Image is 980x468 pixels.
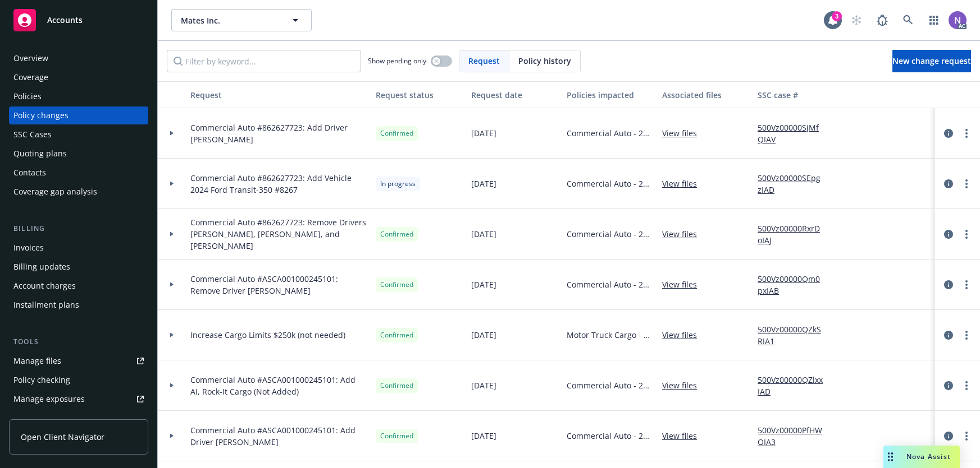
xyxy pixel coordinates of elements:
[567,279,653,290] span: Commercial Auto - 24 25 AUTO
[662,329,706,341] a: View files
[942,278,955,291] a: circleInformation
[9,258,148,276] a: Billing updates
[380,229,413,239] span: Confirmed
[883,446,897,468] div: Drag to move
[758,273,833,296] a: 500Vz00000Qm0pxIAB
[468,55,500,67] span: Request
[960,379,973,392] a: more
[471,127,496,139] span: [DATE]
[753,81,837,108] button: SSC case #
[47,16,83,25] span: Accounts
[9,49,148,67] a: Overview
[567,89,653,101] div: Policies impacted
[871,9,894,31] a: Report a Bug
[9,239,148,257] a: Invoices
[845,9,868,31] a: Start snowing
[758,122,833,145] a: 500Vz00000SjMfQIAV
[942,228,955,241] a: circleInformation
[13,352,61,370] div: Manage files
[158,310,186,360] div: Toggle Row Expanded
[567,178,653,189] span: Commercial Auto - 25 26 Commercial AUTO + CARGO
[13,296,79,314] div: Installment plans
[13,145,67,163] div: Quoting plans
[9,390,148,408] a: Manage exposures
[190,89,367,101] div: Request
[190,172,367,196] span: Commercial Auto #862627723: Add Vehicle 2024 Ford Transit-350 #8267
[9,87,148,105] a: Policies
[13,371,70,389] div: Policy checking
[662,430,706,442] a: View files
[13,239,44,257] div: Invoices
[158,108,186,159] div: Toggle Row Expanded
[949,11,967,29] img: photo
[960,278,973,291] a: more
[9,183,148,201] a: Coverage gap analysis
[471,178,496,189] span: [DATE]
[158,260,186,310] div: Toggle Row Expanded
[9,145,148,163] a: Quoting plans
[13,390,85,408] div: Manage exposures
[380,280,413,290] span: Confirmed
[13,183,97,201] div: Coverage gap analysis
[923,9,945,31] a: Switch app
[567,127,653,139] span: Commercial Auto - 25 26 Commercial AUTO + CARGO
[567,228,653,240] span: Commercial Auto - 25 26 Commercial AUTO + CARGO
[380,381,413,391] span: Confirmed
[190,122,367,145] span: Commercial Auto #862627723: Add Driver [PERSON_NAME]
[892,50,971,72] a: New change request
[9,4,148,36] a: Accounts
[9,223,148,234] div: Billing
[942,379,955,392] a: circleInformation
[13,87,42,105] div: Policies
[171,9,312,31] button: Mates Inc.
[190,216,367,252] span: Commercial Auto #862627723: Remove Drivers [PERSON_NAME], [PERSON_NAME], and [PERSON_NAME]
[21,431,104,443] span: Open Client Navigator
[518,55,571,67] span: Policy history
[832,11,842,21] div: 3
[758,323,833,347] a: 500Vz00000QZkSRIA1
[13,68,48,86] div: Coverage
[190,374,367,397] span: Commercial Auto #ASCA001000245101: Add AI, Rock-It Cargo (Not Added)
[471,279,496,290] span: [DATE]
[190,424,367,448] span: Commercial Auto #ASCA001000245101: Add Driver [PERSON_NAME]
[158,209,186,260] div: Toggle Row Expanded
[158,360,186,411] div: Toggle Row Expanded
[380,431,413,441] span: Confirmed
[960,228,973,241] a: more
[190,273,367,296] span: Commercial Auto #ASCA001000245101: Remove Driver [PERSON_NAME]
[9,296,148,314] a: Installment plans
[9,106,148,124] a: Policy changes
[376,89,462,101] div: Request status
[13,277,76,295] div: Account charges
[658,81,753,108] button: Associated files
[158,159,186,209] div: Toggle Row Expanded
[9,68,148,86] a: Coverage
[9,352,148,370] a: Manage files
[467,81,562,108] button: Request date
[567,430,653,442] span: Commercial Auto - 24 25 AUTO
[371,81,467,108] button: Request status
[158,411,186,461] div: Toggle Row Expanded
[13,409,87,427] div: Manage certificates
[960,328,973,342] a: more
[13,106,69,124] div: Policy changes
[9,126,148,143] a: SSC Cases
[883,446,960,468] button: Nova Assist
[662,279,706,290] a: View files
[758,89,833,101] div: SSC case #
[471,329,496,341] span: [DATE]
[13,126,52,143] div: SSC Cases
[471,89,558,101] div: Request date
[9,409,148,427] a: Manage certificates
[942,429,955,443] a: circleInformation
[960,177,973,191] a: more
[380,179,416,189] span: In progress
[662,178,706,189] a: View files
[190,329,345,341] span: Increase Cargo Limits $250k (not needed)
[897,9,919,31] a: Search
[9,336,148,347] div: Tools
[471,430,496,442] span: [DATE]
[960,127,973,140] a: more
[9,371,148,389] a: Policy checking
[942,177,955,191] a: circleInformation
